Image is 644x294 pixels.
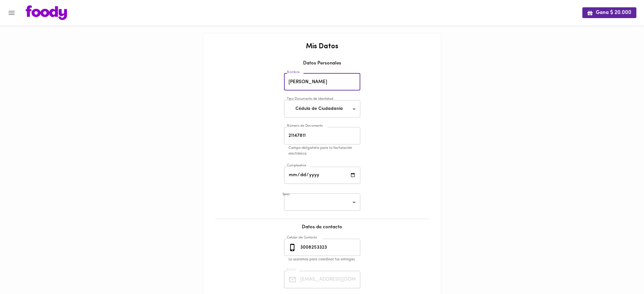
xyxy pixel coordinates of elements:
button: Gana $ 20.000 [582,7,636,18]
div: ​ [284,193,360,211]
span: Gana $ 20.000 [587,10,631,16]
label: Sexo [282,192,290,197]
div: Datos de contacto [210,224,435,237]
input: Número de Documento [284,127,360,144]
input: Tu Email [299,271,360,288]
iframe: Messagebird Livechat Widget [607,257,638,288]
h2: Mis Datos [210,43,435,50]
button: Menu [4,5,19,21]
div: Datos Personales [210,60,435,71]
p: Lo usaremos para coordinar tus entregas [288,257,365,263]
input: Tu nombre [284,73,360,91]
div: Cédula de Ciudadanía [284,100,360,117]
input: 3010000000 [299,239,360,256]
img: logo.png [26,5,67,20]
p: Campo obligatorio para tu facturación electrónica [288,145,365,157]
